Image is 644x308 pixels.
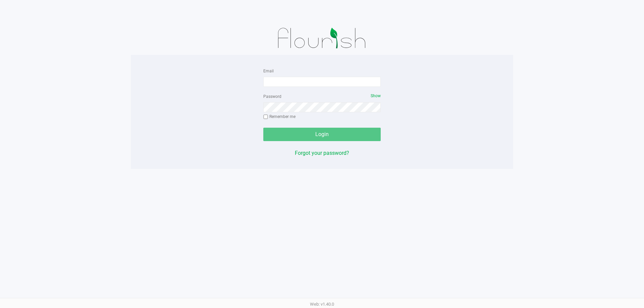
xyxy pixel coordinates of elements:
input: Remember me [263,115,268,119]
label: Email [263,68,274,74]
label: Remember me [263,114,296,120]
span: Web: v1.40.0 [310,302,334,307]
label: Password [263,94,281,100]
button: Forgot your password? [295,149,349,157]
span: Show [371,94,381,98]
